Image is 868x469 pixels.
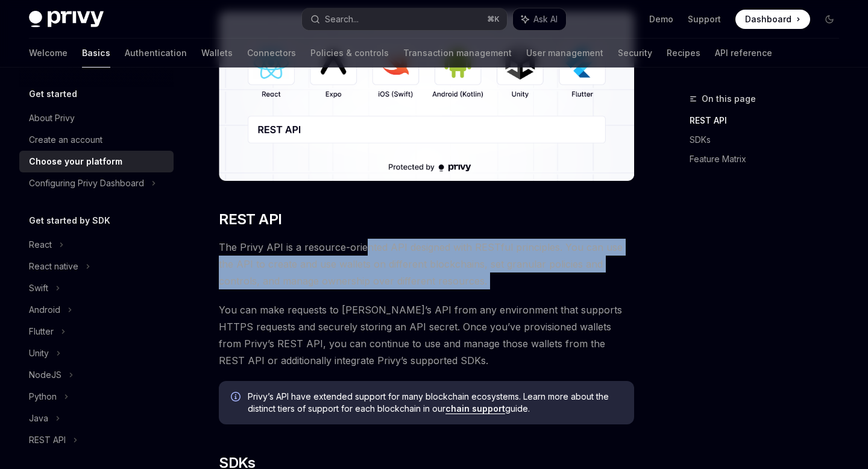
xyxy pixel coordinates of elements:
[690,130,849,150] a: SDKs
[29,111,75,125] div: About Privy
[19,129,174,151] a: Create an account
[248,391,622,415] span: Privy’s API have extended support for many blockchain ecosystems. Learn more about the distinct t...
[29,259,78,274] div: React native
[29,433,66,447] div: REST API
[513,8,566,30] button: Ask AI
[231,392,243,404] svg: Info
[526,39,603,68] a: User management
[403,39,512,68] a: Transaction management
[702,92,756,106] span: On this page
[688,13,721,25] a: Support
[29,411,48,426] div: Java
[745,13,791,25] span: Dashboard
[29,176,144,190] div: Configuring Privy Dashboard
[29,154,122,169] div: Choose your platform
[125,39,187,68] a: Authentication
[219,301,634,369] span: You can make requests to [PERSON_NAME]’s API from any environment that supports HTTPS requests an...
[690,150,849,169] a: Feature Matrix
[29,11,104,28] img: dark logo
[19,151,174,172] a: Choose your platform
[29,87,77,101] h5: Get started
[310,39,389,68] a: Policies & controls
[29,281,48,295] div: Swift
[29,238,52,252] div: React
[649,13,673,25] a: Demo
[715,39,772,68] a: API reference
[445,403,505,414] a: chain support
[325,12,359,27] div: Search...
[29,133,102,147] div: Create an account
[29,389,57,404] div: Python
[201,39,233,68] a: Wallets
[820,10,839,29] button: Toggle dark mode
[690,111,849,130] a: REST API
[219,210,281,229] span: REST API
[618,39,652,68] a: Security
[29,368,61,382] div: NodeJS
[82,39,110,68] a: Basics
[247,39,296,68] a: Connectors
[667,39,700,68] a: Recipes
[533,13,558,25] span: Ask AI
[302,8,506,30] button: Search...⌘K
[219,11,634,181] img: images/Platform2.png
[219,239,634,289] span: The Privy API is a resource-oriented API designed with RESTful principles. You can use the API to...
[29,324,54,339] div: Flutter
[29,213,110,228] h5: Get started by SDK
[29,39,68,68] a: Welcome
[29,303,60,317] div: Android
[29,346,49,360] div: Unity
[487,14,500,24] span: ⌘ K
[19,107,174,129] a: About Privy
[735,10,810,29] a: Dashboard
